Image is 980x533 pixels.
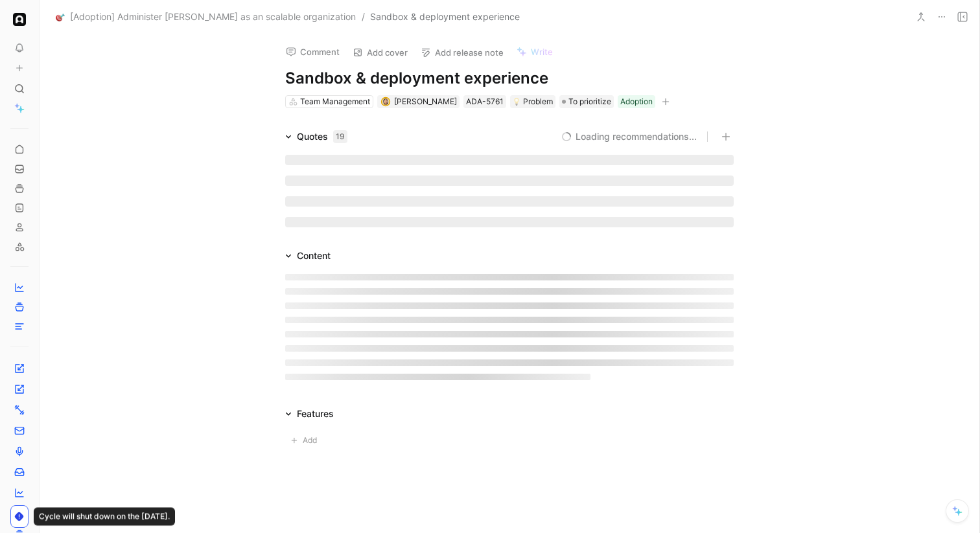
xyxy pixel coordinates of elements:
[382,98,389,105] img: avatar
[297,248,331,264] div: Content
[285,432,327,449] button: Add
[347,43,414,62] button: Add cover
[559,95,614,108] div: To prioritize
[370,9,520,25] span: Sandbox & deployment experience
[303,434,321,447] span: Add
[415,43,509,62] button: Add release note
[56,12,65,21] img: 🎯
[531,46,553,58] span: Write
[561,129,697,144] button: Loading recommendations...
[285,68,734,89] h1: Sandbox & deployment experience
[362,9,365,25] span: /
[280,129,353,144] div: Quotes19
[513,95,553,108] div: Problem
[280,43,345,61] button: Comment
[513,98,520,106] img: 💡
[297,406,334,422] div: Features
[280,406,339,422] div: Features
[13,13,26,26] img: Ada
[511,43,559,61] button: Write
[52,9,359,25] button: 🎯[Adoption] Administer [PERSON_NAME] as an scalable organization
[34,508,175,526] div: Cycle will shut down on the [DATE].
[10,10,29,28] button: Ada
[70,9,356,25] span: [Adoption] Administer [PERSON_NAME] as an scalable organization
[394,96,457,106] span: [PERSON_NAME]
[510,95,555,108] div: 💡Problem
[466,95,504,108] div: ADA-5761
[297,129,347,144] div: Quotes
[300,95,370,108] div: Team Management
[333,130,347,143] div: 19
[568,95,611,108] span: To prioritize
[280,248,336,264] div: Content
[620,95,653,108] div: Adoption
